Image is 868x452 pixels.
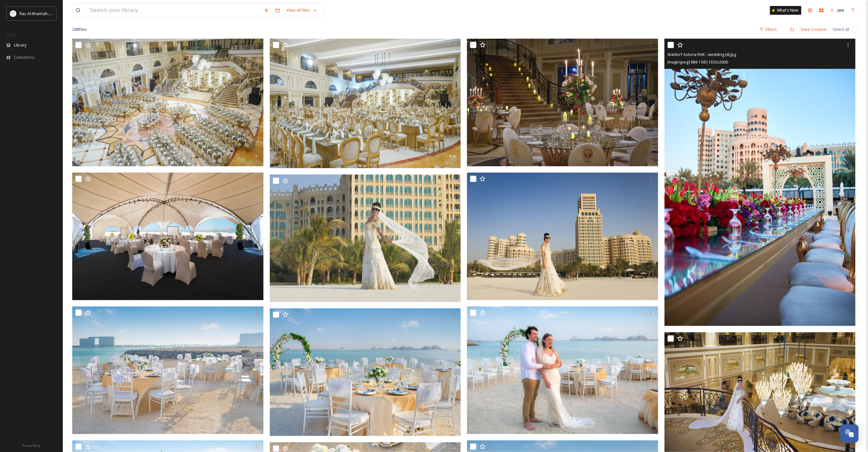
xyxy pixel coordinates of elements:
img: Waldorf Astoria RAK - wedding (4).jpg [665,39,856,326]
img: 8_PA_Wedding Setup_27 Jan.jpg [270,39,461,168]
div: Filters [757,23,780,36]
img: Radisson Resort Ras Al Khaimah Wedding (7).jpg [72,306,263,434]
span: Jam [838,7,844,13]
span: Select all [833,26,849,32]
a: Jam [827,4,847,16]
span: image/jpeg | 684.1 kB | 1333 x 2000 [668,59,728,65]
img: Waldorf Astoria RAK - wedding (3).jpg [72,173,263,300]
a: What's New [770,6,801,15]
span: 208 file s [72,26,87,32]
span: Collections [14,54,35,60]
img: Logo_RAKTDA_RGB-01.png [10,10,16,17]
img: Radisson Resort Ras Al Khaimah Wedding (6).jpg [270,308,461,436]
span: MEDIA [6,32,17,37]
span: Ras Al Khaimah Tourism Development Authority [19,10,108,16]
img: PA Wedding Banquet Style closeup .jpg [467,39,658,166]
input: Search your library [87,3,261,17]
span: Library [14,42,26,48]
img: Waldorf Astoria RAK - wedding (2).jpg [270,174,461,302]
img: Radisson Resort Ras Al Khaimah Wedding (5).jpg [467,306,658,434]
a: View all files [283,4,320,16]
span: Privacy Policy [22,444,41,448]
a: Privacy Policy [22,441,41,449]
span: Waldorf Astoria RAK - wedding (4).jpg [668,52,736,57]
div: Date Created [798,23,829,36]
button: Open Chat [840,424,859,443]
img: Waldorf Astoria RAK - wedding (1).jpg [467,173,658,300]
img: 5_PA_Wedding Setup_27 Jan.jpg [72,39,263,166]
